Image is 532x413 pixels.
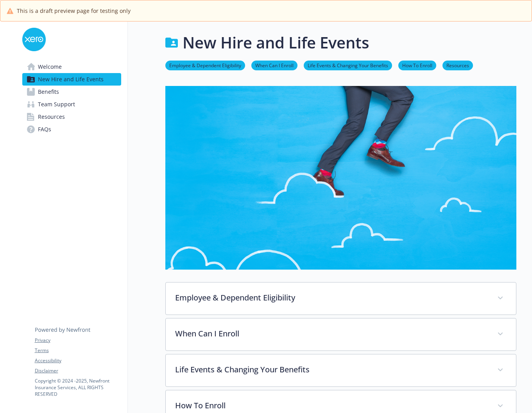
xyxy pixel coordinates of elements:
[22,98,121,111] a: Team Support
[38,98,75,111] span: Team Support
[38,61,62,73] span: Welcome
[35,337,121,344] a: Privacy
[183,31,369,54] h1: New Hire and Life Events
[22,73,121,86] a: New Hire and Life Events
[175,364,488,375] p: Life Events & Changing Your Benefits
[22,123,121,136] a: FAQs
[398,61,436,69] a: How To Enroll
[166,318,516,350] div: When Can I Enroll
[35,347,121,354] a: Terms
[35,367,121,374] a: Disclaimer
[38,86,59,98] span: Benefits
[304,61,392,69] a: Life Events & Changing Your Benefits
[35,377,121,397] p: Copyright © 2024 - 2025 , Newfront Insurance Services, ALL RIGHTS RESERVED
[22,61,121,73] a: Welcome
[38,123,51,136] span: FAQs
[165,86,516,270] img: new hire page banner
[165,61,245,69] a: Employee & Dependent Eligibility
[38,111,65,123] span: Resources
[175,328,488,340] p: When Can I Enroll
[442,61,473,69] a: Resources
[35,357,121,364] a: Accessibility
[166,354,516,386] div: Life Events & Changing Your Benefits
[22,111,121,123] a: Resources
[38,73,104,86] span: New Hire and Life Events
[166,282,516,315] div: Employee & Dependent Eligibility
[22,86,121,98] a: Benefits
[17,7,131,15] span: This is a draft preview page for testing only
[251,61,297,69] a: When Can I Enroll
[175,400,488,411] p: How To Enroll
[175,292,488,304] p: Employee & Dependent Eligibility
